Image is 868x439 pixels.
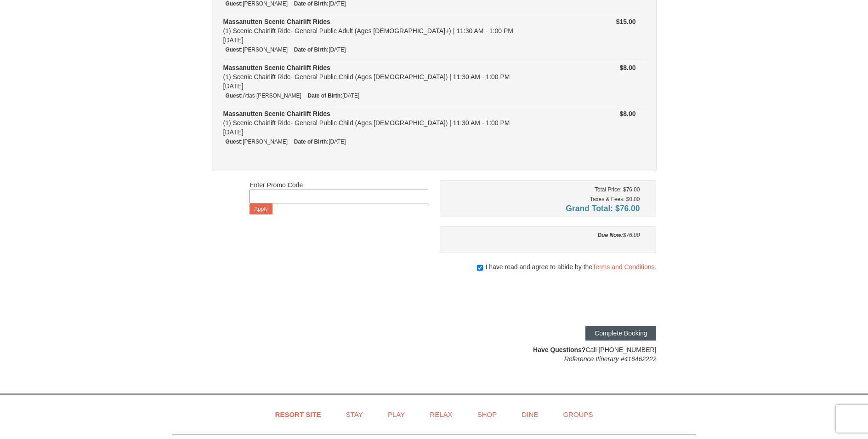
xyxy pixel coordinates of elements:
[294,139,346,145] small: [DATE]
[226,46,288,53] small: [PERSON_NAME]
[592,263,656,271] a: Terms and Conditions.
[308,92,360,99] small: [DATE]
[485,262,656,271] span: I have read and agree to abide by the
[447,204,640,213] h4: Grand Total: $76.00
[595,186,640,193] small: Total Price: $76.00
[510,404,550,425] a: Dine
[250,203,272,214] button: Apply
[533,346,585,353] strong: Have Questions?
[590,196,640,202] small: Taxes & Fees: $0.00
[585,326,656,341] button: Complete Booking
[440,345,657,364] div: Call [PHONE_NUMBER]
[294,46,329,53] strong: Date of Birth:
[447,231,640,240] div: $76.00
[616,18,636,25] strong: $15.00
[564,355,657,363] em: Reference Itinerary #416462222
[226,46,243,53] strong: Guest:
[223,64,330,71] strong: Massanutten Scenic Chairlift Rides
[294,0,329,7] strong: Date of Birth:
[294,0,346,7] small: [DATE]
[250,180,428,214] div: Enter Promo Code
[226,0,243,7] strong: Guest:
[226,92,243,99] strong: Guest:
[597,232,623,238] strong: Due Now:
[516,281,656,317] iframe: reCAPTCHA
[551,404,604,425] a: Groups
[619,110,635,117] strong: $8.00
[223,110,330,117] strong: Massanutten Scenic Chairlift Rides
[226,139,243,145] strong: Guest:
[226,92,301,99] small: Atlas [PERSON_NAME]
[264,404,333,425] a: Resort Site
[376,404,416,425] a: Play
[294,46,346,53] small: [DATE]
[223,109,564,137] div: (1) Scenic Chairlift Ride- General Public Child (Ages [DEMOGRAPHIC_DATA]) | 11:30 AM - 1:00 PM [D...
[294,139,329,145] strong: Date of Birth:
[418,404,464,425] a: Relax
[619,64,635,71] strong: $8.00
[226,139,288,145] small: [PERSON_NAME]
[335,404,374,425] a: Stay
[223,18,330,25] strong: Massanutten Scenic Chairlift Rides
[226,0,288,7] small: [PERSON_NAME]
[223,17,564,45] div: (1) Scenic Chairlift Ride- General Public Adult (Ages [DEMOGRAPHIC_DATA]+) | 11:30 AM - 1:00 PM [...
[308,92,342,99] strong: Date of Birth:
[223,63,564,91] div: (1) Scenic Chairlift Ride- General Public Child (Ages [DEMOGRAPHIC_DATA]) | 11:30 AM - 1:00 PM [D...
[466,404,509,425] a: Shop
